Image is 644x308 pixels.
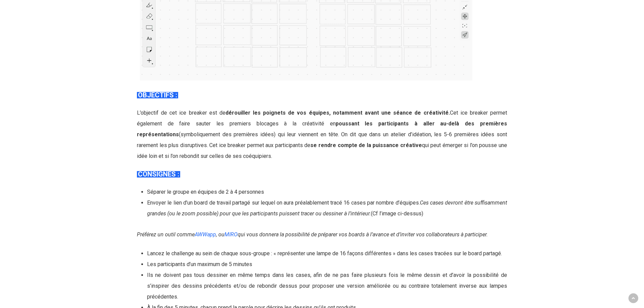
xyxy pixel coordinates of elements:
[147,272,507,300] span: Ils ne doivent pas tous dessiner en même temps dans les cases, afin de ne pas faire plusieurs foi...
[138,91,177,99] b: OBJECTIFS :
[371,210,423,217] span: (Cf l’image ci-dessus)
[147,199,420,206] span: Envoyer le lien d’un board de travail partagé sur lequel on aura préalablement tracé 16 cases par...
[225,110,450,116] strong: dérouiller les poignets de vos équipes, notamment avant une séance de créativité.
[147,261,252,267] span: Les participants d’un maximum de 5 minutes
[138,170,179,178] b: CONSIGNES :
[195,231,216,238] a: AWWapp
[137,110,507,159] span: L’objectif de cet ice breaker est de Cet ice breaker permet également de faire sauter les premier...
[147,199,507,217] span: Ces cases devront être suffisamment grandes (ou le zoom possible) pour que les participants puiss...
[216,231,488,238] span: , ou qui vous donnera la possibilité de préparer vos boards à l’avance et d’inviter vos collabora...
[310,142,422,148] strong: se rendre compte de la puissance créative
[147,189,264,195] span: Séparer le groupe en équipes de 2 à 4 personnes
[224,231,238,238] a: MIRO
[147,250,502,257] span: Lancez le challenge au sein de chaque sous-groupe : « représenter une lampe de 16 façons différen...
[137,231,216,238] span: Préférez un outil comme
[137,120,507,138] strong: poussant les participants à aller au-delà des premières représentations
